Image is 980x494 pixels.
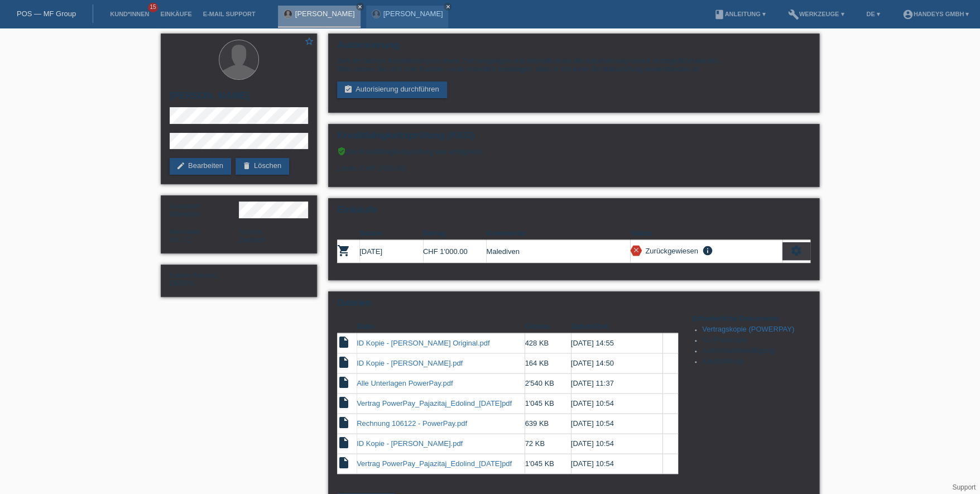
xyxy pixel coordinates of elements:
i: book [713,9,724,20]
a: bookAnleitung ▾ [708,11,771,17]
span: Sprache [239,228,262,235]
span: 15 [148,3,158,12]
i: settings [790,244,803,257]
a: ID Kopie - [PERSON_NAME] Original.pdf [357,339,489,347]
h4: Erforderliche Dokumente [692,314,810,323]
a: Einkäufe [155,11,197,17]
th: Status [630,227,782,240]
i: insert_drive_file [337,356,350,369]
i: info [701,245,714,256]
span: Kosovo / C / 03.07.1996 [170,236,191,244]
a: buildWerkzeuge ▾ [782,11,850,17]
i: build [788,9,799,20]
th: Datei [357,320,525,333]
a: POS — MF Group [17,9,76,18]
td: [DATE] 10:54 [571,414,662,434]
i: POSP00027951 [337,244,350,257]
td: 72 KB [525,434,570,454]
th: Kommentar [486,227,630,240]
a: account_circleHandeys GmbH ▾ [896,11,974,17]
h2: Dateien [337,298,810,314]
li: Aufenthaltsbewilligung [702,346,810,357]
a: Rechnung 106122 - PowerPay.pdf [357,419,467,428]
a: DE ▾ [861,11,885,17]
span: Deutsch [239,236,266,244]
a: Support [952,483,976,491]
td: 1'045 KB [525,394,570,414]
h2: Autorisierung [337,40,810,56]
span: Geschlecht [170,203,200,209]
span: Nationalität [170,228,200,235]
h2: Einkäufe [337,204,810,221]
td: [DATE] 14:55 [571,333,662,353]
i: account_circle [902,9,913,20]
td: [DATE] 14:50 [571,353,662,373]
td: Malediven [486,240,630,263]
h2: [PERSON_NAME] [170,90,308,107]
td: [DATE] 11:37 [571,373,662,394]
i: insert_drive_file [337,396,350,409]
div: Männlich [170,202,239,218]
i: close [445,4,450,9]
i: verified_user [337,147,346,156]
td: 2'540 KB [525,373,570,394]
a: close [444,3,451,11]
i: close [357,4,363,9]
i: insert_drive_file [337,416,350,429]
td: [DATE] 10:54 [571,434,662,454]
td: 639 KB [525,414,570,434]
a: [PERSON_NAME] [383,9,443,18]
a: Kund*innen [104,11,155,17]
span: Externe Referenz [170,272,218,279]
div: Zurückgewiesen [642,245,698,257]
a: Alle Unterlagen PowerPay.pdf [357,379,453,387]
a: close [356,3,364,11]
i: insert_drive_file [337,436,350,449]
td: [DATE] 10:54 [571,394,662,414]
a: E-Mail Support [198,11,261,17]
a: deleteLöschen [236,158,289,175]
a: assignment_turned_inAutorisierung durchführen [337,81,447,98]
th: Grösse [525,320,570,333]
i: insert_drive_file [337,376,350,389]
i: insert_drive_file [337,456,350,469]
h2: Kreditfähigkeitsprüfung (KKG) [337,130,810,147]
div: Seit der letzten Autorisierung ist etwas Zeit vergangen und deshalb muss die Autorisierung erneut... [337,56,810,73]
a: ID Kopie - [PERSON_NAME].pdf [357,439,463,448]
i: assignment_turned_in [344,85,353,94]
div: DERYA [170,271,239,287]
i: insert_drive_file [337,335,350,349]
li: ID-/Passkopie [702,335,810,346]
a: editBearbeiten [170,158,231,175]
i: edit [176,161,185,170]
td: CHF 1'000.00 [423,240,487,263]
li: Kaufquittung [702,357,810,367]
td: [DATE] [359,240,423,263]
td: 428 KB [525,333,570,353]
i: star_border [304,36,314,46]
a: Vertrag PowerPay_Pajazitaj_Edolind_[DATE]pdf [357,459,512,468]
th: Datum [359,227,423,240]
a: [PERSON_NAME] [295,9,355,18]
a: Vertragskopie (POWERPAY) [702,325,794,333]
td: 164 KB [525,353,570,373]
td: [DATE] 10:54 [571,454,662,474]
a: star_border [304,36,314,48]
th: Datum/Zeit [571,320,662,333]
i: close [632,246,640,254]
th: Betrag [423,227,487,240]
td: 1'045 KB [525,454,570,474]
i: delete [242,161,251,170]
a: ID Kopie - [PERSON_NAME].pdf [357,359,463,367]
div: Die Kreditfähigkeitsprüfung war erfolgreich. Limite: CHF 1'000.00 [337,147,810,181]
a: Vertrag PowerPay_Pajazitaj_Edolind_[DATE]pdf [357,399,512,407]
